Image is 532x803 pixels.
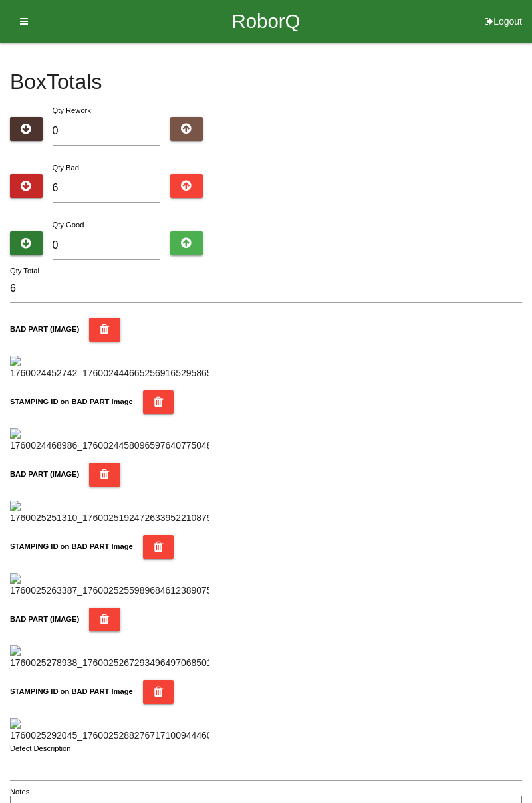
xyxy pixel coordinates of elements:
[89,318,120,342] button: BAD PART (IMAGE)
[53,106,91,114] label: Qty Rework
[10,542,133,550] b: STAMPING ID on BAD PART Image
[143,535,174,559] button: STAMPING ID on BAD PART Image
[10,70,522,94] h4: Box Totals
[89,608,120,631] button: BAD PART (IMAGE)
[53,221,84,229] label: Qty Good
[10,573,209,598] img: 1760025263387_17600252559896846123890750251501.jpg
[10,615,79,623] b: BAD PART (IMAGE)
[143,390,174,414] button: STAMPING ID on BAD PART Image
[10,325,79,333] b: BAD PART (IMAGE)
[10,645,209,670] img: 1760025278938_17600252672934964970685013640012.jpg
[10,356,209,380] img: 1760024452742_17600244466525691652958651640965.jpg
[10,743,71,754] label: Defect Description
[10,687,133,695] b: STAMPING ID on BAD PART Image
[10,786,29,798] label: Notes
[10,718,209,743] img: 1760025292045_17600252882767171009444601304960.jpg
[10,470,79,478] b: BAD PART (IMAGE)
[89,463,120,487] button: BAD PART (IMAGE)
[10,265,39,277] label: Qty Total
[10,428,209,453] img: 1760024468986_17600244580965976407750487528462.jpg
[10,501,209,525] img: 1760025251310_17600251924726339522108793629244.jpg
[143,680,174,704] button: STAMPING ID on BAD PART Image
[10,398,133,405] b: STAMPING ID on BAD PART Image
[53,164,79,172] label: Qty Bad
